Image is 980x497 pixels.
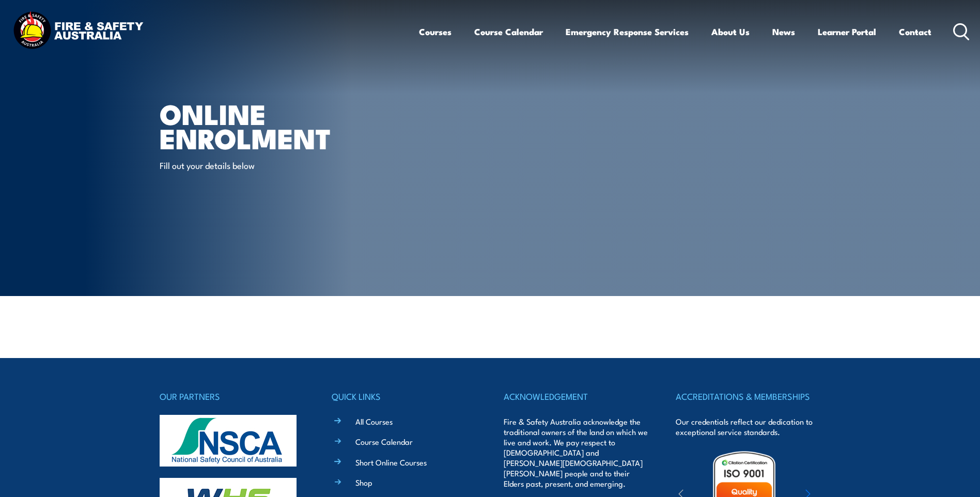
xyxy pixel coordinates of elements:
[772,18,795,45] a: News
[160,389,304,403] h4: OUR PARTNERS
[355,457,427,468] a: Short Online Courses
[504,389,648,403] h4: ACKNOWLEDGEMENT
[332,389,476,403] h4: QUICK LINKS
[711,18,750,45] a: About Us
[474,18,543,45] a: Course Calendar
[355,416,393,427] a: All Courses
[355,477,372,488] a: Shop
[160,159,348,171] p: Fill out your details below
[355,436,413,447] a: Course Calendar
[818,18,876,45] a: Learner Portal
[419,18,452,45] a: Courses
[676,389,820,403] h4: ACCREDITATIONS & MEMBERSHIPS
[160,101,415,149] h1: Online Enrolment
[160,415,297,467] img: nsca-logo-footer
[899,18,931,45] a: Contact
[566,18,689,45] a: Emergency Response Services
[676,416,820,437] p: Our credentials reflect our dedication to exceptional service standards.
[504,416,648,489] p: Fire & Safety Australia acknowledge the traditional owners of the land on which we live and work....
